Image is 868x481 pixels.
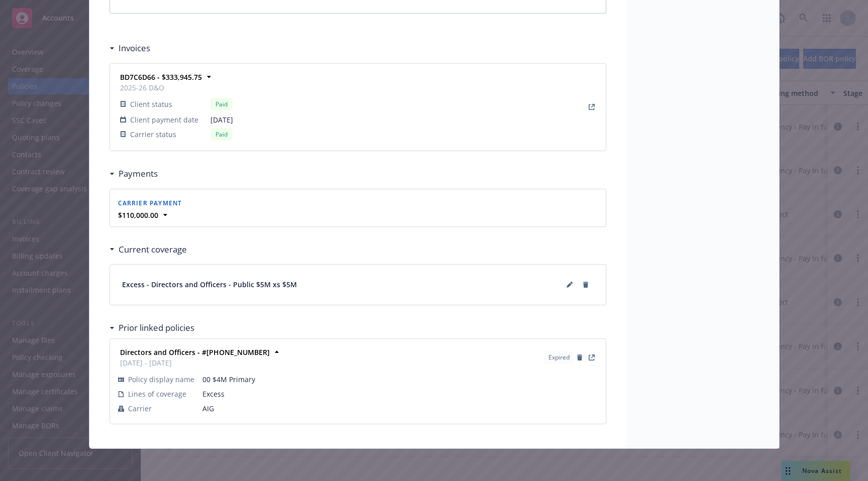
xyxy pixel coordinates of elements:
[130,114,198,125] span: Client payment date
[586,351,598,364] a: View Policy
[119,167,158,180] h3: Payments
[120,347,270,357] strong: Directors and Officers - #[PHONE_NUMBER]
[130,99,172,109] span: Client status
[586,101,598,113] a: View Invoice
[110,321,194,334] div: Prior linked policies
[128,374,194,385] span: Policy display name
[202,389,598,399] span: Excess
[128,403,152,414] span: Carrier
[120,357,270,368] span: [DATE] - [DATE]
[210,128,233,141] div: Paid
[120,72,202,82] strong: BD7C6D66 - $333,945.75
[118,199,182,207] span: Carrier payment
[119,42,150,55] h3: Invoices
[128,389,186,399] span: Lines of coverage
[122,279,297,290] span: Excess - Directors and Officers - Public $5M xs $5M
[118,210,158,220] strong: $110,000.00
[202,403,598,414] span: AIG
[130,129,176,140] span: Carrier status
[549,353,570,362] span: Expired
[210,98,233,110] div: Paid
[202,374,598,385] span: 00 $4M Primary
[119,321,194,334] h3: Prior linked policies
[110,42,150,55] div: Invoices
[210,114,233,125] span: [DATE]
[110,243,187,256] div: Current coverage
[119,243,187,256] h3: Current coverage
[120,82,233,93] span: 2025-26 D&O
[110,167,158,180] div: Payments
